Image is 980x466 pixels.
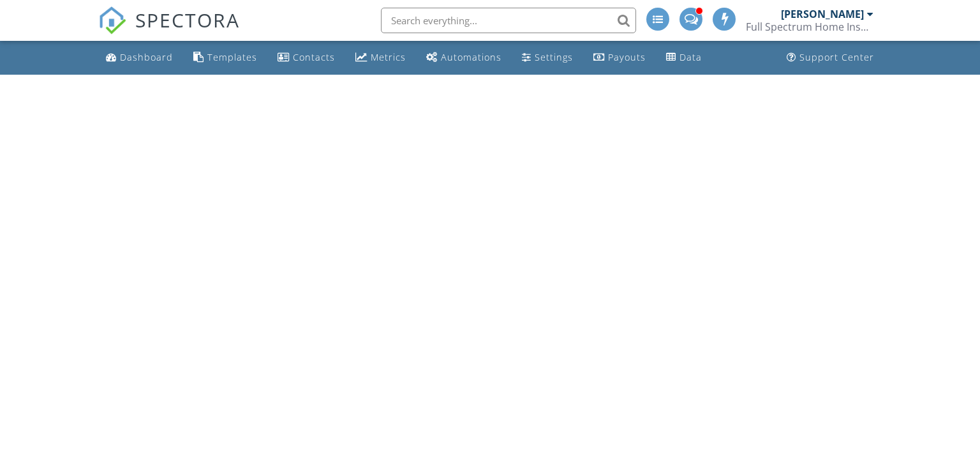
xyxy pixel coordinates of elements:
[272,46,340,70] a: Contacts
[120,51,173,63] div: Dashboard
[679,51,702,63] div: Data
[188,46,262,70] a: Templates
[98,17,240,44] a: SPECTORA
[441,51,501,63] div: Automations
[535,51,573,63] div: Settings
[371,51,406,63] div: Metrics
[661,46,707,70] a: Data
[781,8,864,20] div: [PERSON_NAME]
[350,46,411,70] a: Metrics
[381,8,636,33] input: Search everything...
[608,51,646,63] div: Payouts
[517,46,578,70] a: Settings
[101,46,178,70] a: Dashboard
[293,51,335,63] div: Contacts
[98,6,126,34] img: The Best Home Inspection Software - Spectora
[799,51,874,63] div: Support Center
[588,46,651,70] a: Payouts
[782,46,879,70] a: Support Center
[746,20,873,33] div: Full Spectrum Home Inspectors
[421,46,507,70] a: Automations (Advanced)
[135,6,240,33] span: SPECTORA
[207,51,257,63] div: Templates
